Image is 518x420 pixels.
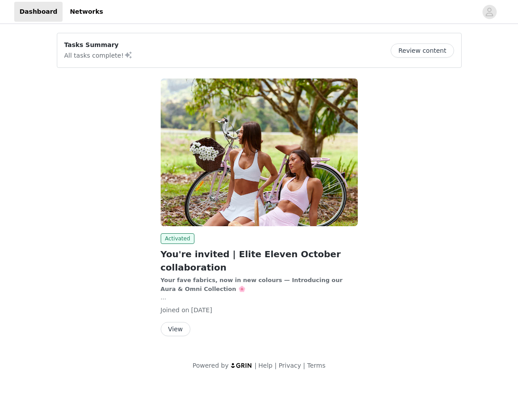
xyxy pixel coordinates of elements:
[279,362,301,369] a: Privacy
[230,362,253,368] img: logo
[161,79,358,226] img: Elite Eleven
[64,50,133,60] p: All tasks complete!
[191,306,212,314] span: [DATE]
[64,40,133,50] p: Tasks Summary
[303,362,305,369] span: |
[161,326,190,333] a: View
[161,277,343,292] strong: Your fave fabrics, now in new colours — Introducing our Aura & Omni Collection 🌸
[307,362,325,369] a: Terms
[485,5,494,19] div: avatar
[14,2,63,22] a: Dashboard
[274,362,277,369] span: |
[161,247,358,274] h2: You're invited | Elite Eleven October collaboration
[193,362,229,369] span: Powered by
[391,43,454,58] button: Review content
[161,322,190,336] button: View
[161,306,190,314] span: Joined on
[161,233,195,244] span: Activated
[254,362,257,369] span: |
[64,2,108,22] a: Networks
[258,362,273,369] a: Help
